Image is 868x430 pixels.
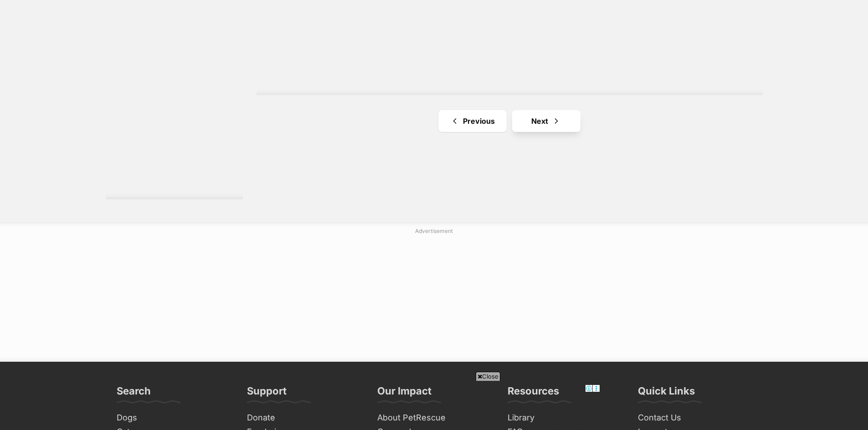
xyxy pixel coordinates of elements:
[638,384,695,403] h3: Quick Links
[634,411,755,425] a: Contact Us
[247,384,287,403] h3: Support
[268,384,600,425] iframe: Advertisement
[476,372,500,381] span: Close
[113,411,234,425] a: Dogs
[512,110,580,132] a: Next page
[438,110,507,132] a: Previous page
[117,384,151,403] h3: Search
[257,110,762,132] nav: Pagination
[213,239,655,353] iframe: Advertisement
[243,411,365,425] a: Donate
